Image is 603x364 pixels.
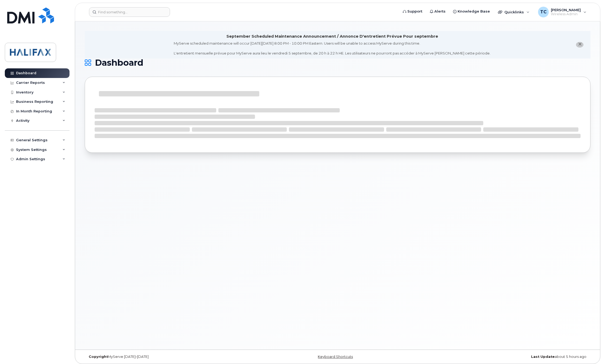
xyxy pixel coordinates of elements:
strong: Copyright [89,355,108,359]
button: close notification [576,42,583,48]
div: September Scheduled Maintenance Announcement / Annonce D'entretient Prévue Pour septembre [226,34,438,39]
div: about 5 hours ago [422,355,590,359]
a: Keyboard Shortcuts [318,355,353,359]
div: MyServe [DATE]–[DATE] [85,355,253,359]
span: Dashboard [95,59,143,67]
div: MyServe scheduled maintenance will occur [DATE][DATE] 8:00 PM - 10:00 PM Eastern. Users will be u... [174,41,490,56]
strong: Last Update [531,355,555,359]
